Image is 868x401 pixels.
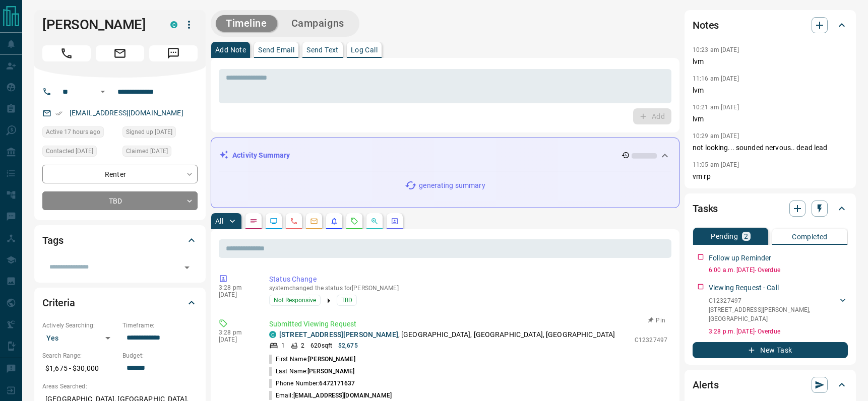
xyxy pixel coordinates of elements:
[693,75,739,82] p: 11:16 am [DATE]
[711,233,738,240] p: Pending
[642,316,671,325] button: Pin
[693,201,718,217] h2: Tasks
[693,13,848,37] div: Notes
[232,150,290,161] p: Activity Summary
[693,143,848,153] p: not looking... sounded nervous.. dead lead
[216,15,277,32] button: Timeline
[219,336,254,343] p: [DATE]
[269,274,667,285] p: Status Change
[709,305,838,323] p: [STREET_ADDRESS][PERSON_NAME] , [GEOGRAPHIC_DATA]
[279,330,398,339] a: [STREET_ADDRESS][PERSON_NAME]
[744,233,748,240] p: 2
[341,295,352,305] span: TBD
[219,291,254,298] p: [DATE]
[42,351,117,360] p: Search Range:
[693,114,848,124] p: lvm
[180,260,194,275] button: Open
[693,56,848,67] p: lvm
[126,146,168,156] span: Claimed [DATE]
[258,46,294,53] p: Send Email
[693,46,739,53] p: 10:23 am [DATE]
[391,217,399,225] svg: Agent Actions
[693,104,739,111] p: 10:21 am [DATE]
[149,45,198,61] span: Message
[269,355,355,364] p: First Name:
[42,321,117,330] p: Actively Searching:
[370,217,379,225] svg: Opportunities
[709,253,771,263] p: Follow up Reminder
[709,283,779,293] p: Viewing Request - Call
[46,146,93,156] span: Contacted [DATE]
[250,217,258,225] svg: Notes
[330,217,338,225] svg: Listing Alerts
[269,367,355,376] p: Last Name:
[693,377,719,393] h2: Alerts
[709,327,848,336] p: 3:28 p.m. [DATE] - Overdue
[42,330,117,346] div: Yes
[42,126,117,141] div: Sun Aug 17 2025
[279,329,615,340] p: , [GEOGRAPHIC_DATA], [GEOGRAPHIC_DATA], [GEOGRAPHIC_DATA]
[46,127,100,137] span: Active 17 hours ago
[307,368,354,375] span: [PERSON_NAME]
[351,46,378,53] p: Log Call
[293,392,392,399] span: [EMAIL_ADDRESS][DOMAIN_NAME]
[338,341,358,350] p: $2,675
[310,217,318,225] svg: Emails
[635,336,667,345] p: C12327497
[301,341,304,350] p: 2
[269,391,392,400] p: Email:
[693,171,848,182] p: vm rp
[96,45,144,61] span: Email
[97,86,109,98] button: Open
[70,109,183,117] a: [EMAIL_ADDRESS][DOMAIN_NAME]
[42,146,117,160] div: Fri Jul 11 2025
[319,380,355,387] span: 6472171637
[42,360,117,377] p: $1,675 - $30,000
[308,356,355,363] span: [PERSON_NAME]
[693,373,848,397] div: Alerts
[215,46,246,53] p: Add Note
[215,218,223,225] p: All
[792,233,828,240] p: Completed
[122,146,198,160] div: Tue Dec 26 2023
[693,161,739,168] p: 11:05 am [DATE]
[42,165,198,183] div: Renter
[219,146,671,165] div: Activity Summary
[219,329,254,336] p: 3:28 pm
[281,15,354,32] button: Campaigns
[419,180,485,191] p: generating summary
[693,132,739,140] p: 10:29 am [DATE]
[693,85,848,96] p: lvm
[42,17,155,33] h1: [PERSON_NAME]
[122,126,198,141] div: Sun Sep 22 2019
[42,232,63,248] h2: Tags
[311,341,332,350] p: 620 sqft
[126,127,172,137] span: Signed up [DATE]
[693,17,719,33] h2: Notes
[219,284,254,291] p: 3:28 pm
[269,319,667,329] p: Submitted Viewing Request
[122,321,198,330] p: Timeframe:
[306,46,339,53] p: Send Text
[122,351,198,360] p: Budget:
[709,296,838,305] p: C12327497
[269,331,276,338] div: condos.ca
[269,379,355,388] p: Phone Number:
[269,285,667,292] p: system changed the status for [PERSON_NAME]
[42,295,75,311] h2: Criteria
[274,295,316,305] span: Not Responsive
[42,228,198,252] div: Tags
[42,382,198,391] p: Areas Searched:
[42,291,198,315] div: Criteria
[693,342,848,358] button: New Task
[42,191,198,210] div: TBD
[170,21,177,28] div: condos.ca
[709,294,848,325] div: C12327497[STREET_ADDRESS][PERSON_NAME],[GEOGRAPHIC_DATA]
[55,110,63,117] svg: Email Verified
[693,196,848,221] div: Tasks
[350,217,358,225] svg: Requests
[42,45,91,61] span: Call
[709,265,848,275] p: 6:00 a.m. [DATE] - Overdue
[270,217,278,225] svg: Lead Browsing Activity
[290,217,298,225] svg: Calls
